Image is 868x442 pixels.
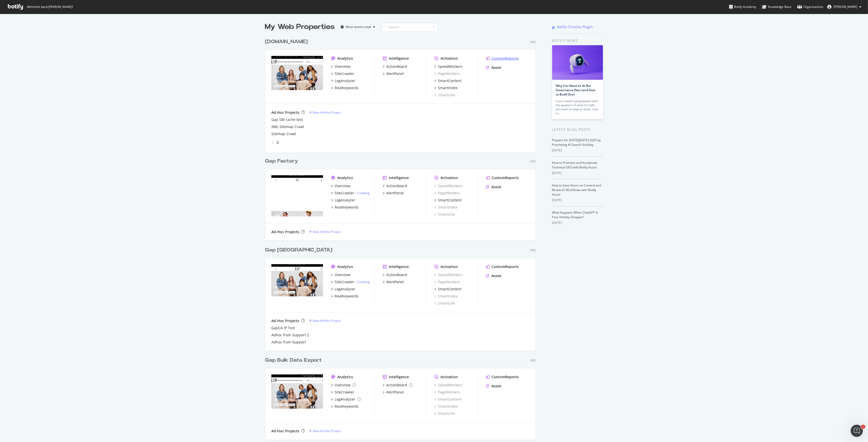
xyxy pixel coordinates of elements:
[331,183,350,188] a: Overview
[265,22,335,32] div: My Web Properties
[386,383,407,388] div: ActionBoard
[265,157,300,165] a: Gap Factory
[337,264,353,269] div: Analytics
[434,205,458,210] a: SmartIndex
[434,397,462,402] a: SmartContent
[331,272,350,277] a: Overview
[331,294,359,299] a: RealKeywords
[27,5,73,9] span: Welcome back, [PERSON_NAME] !
[339,23,377,31] button: Most recent crawl
[265,246,332,254] div: Gap [GEOGRAPHIC_DATA]
[434,383,463,388] a: SpeedWorkers
[386,183,407,188] div: ActionBoard
[833,5,857,9] span: Alex Bocknek
[434,404,458,409] div: SmartIndex
[434,85,458,90] a: SmartIndex
[434,183,463,188] a: SpeedWorkers
[271,124,304,129] a: XML Sitemap Crawl
[337,175,353,180] div: Analytics
[486,56,519,61] a: CustomReports
[331,279,370,285] a: SiteCrawler- Crawling
[491,384,502,389] div: Assist
[552,171,603,175] div: [DATE]
[335,183,350,188] div: Overview
[861,425,865,429] span: 1
[331,397,361,402] a: LogAnalyzer
[434,294,458,299] a: SmartIndex
[265,246,334,254] a: Gap [GEOGRAPHIC_DATA]
[383,191,404,196] a: AlertPanel
[265,357,324,364] a: Gap Bulk Data Export
[335,71,354,76] div: SiteCrawler
[357,280,370,284] a: Crawling
[434,411,455,416] div: SmartLink
[552,161,598,169] a: How to Prioritize and Accelerate Technical SEO with Botify Assist
[271,429,299,434] div: Ad-Hoc Projects
[271,333,309,338] a: Adhoc from Support 2
[335,205,359,210] div: RealKeywords
[486,374,519,380] a: CustomReports
[438,64,463,69] div: SpeedWorkers
[729,4,756,9] div: Botify Academy
[552,45,603,80] img: Why You Need an AI Bot Governance Plan (and How to Build One)
[552,220,603,225] div: [DATE]
[271,117,303,122] a: Gap SW cache test
[552,38,603,43] div: Botify news
[309,110,341,115] a: New Ad-Hoc Project
[434,301,455,306] div: SmartLink
[440,175,458,180] div: Activation
[331,85,359,90] a: RealKeywords
[271,110,299,115] div: Ad-Hoc Projects
[335,279,354,285] div: SiteCrawler
[335,85,359,90] div: RealKeywords
[383,64,407,69] a: ActionBoard
[434,279,460,285] div: PageWorkers
[313,429,341,433] div: New Ad-Hoc Project
[486,175,519,180] a: CustomReports
[434,78,462,83] a: SmartContent
[331,71,354,76] a: SiteCrawler
[271,340,306,345] a: Adhoc from Support
[386,64,407,69] div: ActionBoard
[331,191,370,196] a: SiteCrawler- Crawling
[331,78,355,83] a: LogAnalyzer
[271,325,295,330] a: GapCA IP Test
[265,357,322,364] div: Gap Bulk Data Export
[383,272,407,277] a: ActionBoard
[265,38,308,45] div: [DOMAIN_NAME]
[557,24,593,29] div: Botify Chrome Plugin
[337,374,353,380] div: Analytics
[383,390,404,395] a: AlertPanel
[335,404,359,409] div: RealKeywords
[552,24,593,29] a: Botify Chrome Plugin
[331,198,355,203] a: LogAnalyzer
[381,23,437,31] input: Search
[434,71,460,76] div: PageWorkers
[552,148,603,153] div: [DATE]
[271,374,323,416] img: gapsecondary.com
[335,390,354,395] div: SiteCrawler
[309,429,341,433] a: New Ad-Hoc Project
[386,279,404,285] div: AlertPanel
[271,264,323,305] img: Gapcanada.ca
[309,319,341,323] a: New Ad-Hoc Project
[440,264,458,269] div: Activation
[434,64,463,69] a: SpeedWorkers
[438,78,462,83] div: SmartContent
[491,184,502,190] div: Assist
[386,390,404,395] div: AlertPanel
[530,159,536,164] div: Pro
[386,191,404,196] div: AlertPanel
[434,212,455,217] a: SmartLink
[335,198,355,203] div: LogAnalyzer
[331,64,350,69] a: Overview
[434,272,463,277] div: SpeedWorkers
[337,56,353,61] div: Analytics
[434,390,460,395] a: PageWorkers
[486,264,519,269] a: CustomReports
[335,294,359,299] div: RealKeywords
